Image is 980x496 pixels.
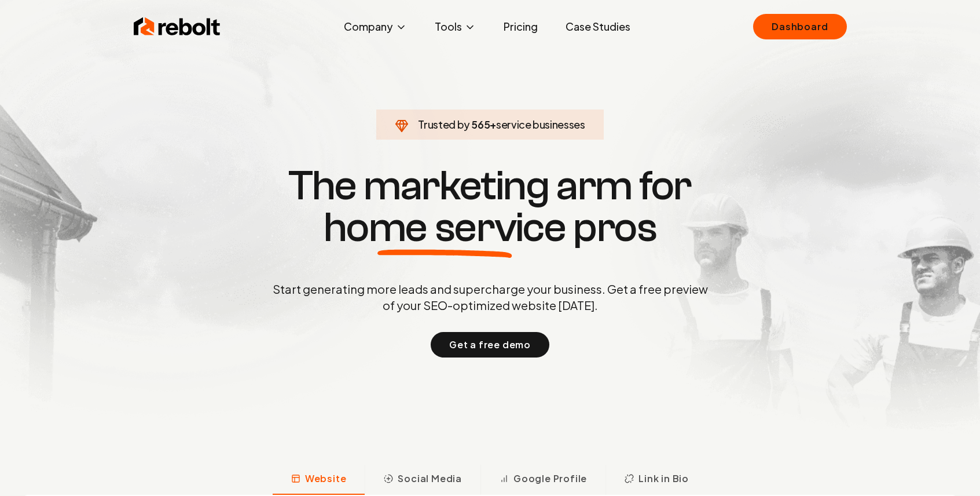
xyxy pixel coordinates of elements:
[490,118,496,131] span: +
[605,465,707,495] button: Link in Bio
[431,332,549,358] button: Get a free demo
[471,116,490,133] span: 565
[513,472,587,486] span: Google Profile
[273,465,365,495] button: Website
[494,15,547,38] a: Pricing
[324,207,566,249] span: home service
[753,14,846,39] a: Dashboard
[365,465,480,495] button: Social Media
[496,118,585,131] span: service businesses
[305,472,347,486] span: Website
[212,165,768,249] h1: The marketing arm for pros
[638,472,689,486] span: Link in Bio
[134,15,221,38] img: Rebolt Logo
[418,118,469,131] span: Trusted by
[425,15,485,38] button: Tools
[398,472,462,486] span: Social Media
[480,465,605,495] button: Google Profile
[556,15,640,38] a: Case Studies
[335,15,416,38] button: Company
[270,281,710,313] p: Start generating more leads and supercharge your business. Get a free preview of your SEO-optimiz...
